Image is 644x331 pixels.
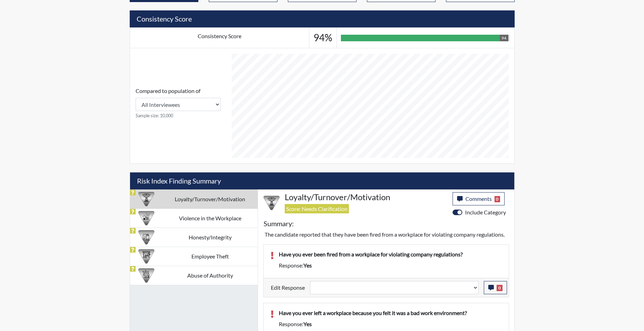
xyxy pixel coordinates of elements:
span: yes [303,262,312,269]
p: The candidate reported that they have been fired from a workplace for violating company regulations. [265,230,508,239]
small: Sample size: 10,000 [136,112,221,119]
div: Update the test taker's response, the change might impact the score [305,281,484,294]
img: CATEGORY%20ICON-07.58b65e52.png [138,248,154,264]
span: 0 [495,196,500,202]
p: Have you ever been fired from a workplace for violating company regulations? [279,250,502,258]
img: CATEGORY%20ICON-17.40ef8247.png [138,191,154,207]
td: Violence in the Workplace [163,209,258,228]
label: Edit Response [271,281,305,294]
td: Loyalty/Turnover/Motivation [163,189,258,209]
td: Honesty/Integrity [163,228,258,247]
span: 0 [497,285,503,291]
div: Consistency Score comparison among population [136,87,221,119]
img: CATEGORY%20ICON-26.eccbb84f.png [138,210,154,226]
h3: 94% [314,32,332,44]
h5: Consistency Score [130,10,515,27]
div: 94 [500,35,508,41]
div: Response: [274,261,507,270]
p: Have you ever left a workplace because you felt it was a bad work environment? [279,309,502,317]
h4: Loyalty/Turnover/Motivation [285,192,447,202]
button: Comments0 [453,192,505,205]
img: CATEGORY%20ICON-11.a5f294f4.png [138,229,154,245]
img: CATEGORY%20ICON-01.94e51fac.png [138,268,154,283]
h5: Summary: [264,219,294,228]
span: Comments [465,195,492,202]
label: Compared to population of [136,87,200,95]
td: Abuse of Authority [163,266,258,285]
h5: Risk Index Finding Summary [130,172,514,189]
span: yes [303,321,312,327]
td: Consistency Score [130,28,309,48]
td: Employee Theft [163,247,258,266]
label: Include Category [465,208,506,217]
div: Response: [274,320,507,328]
img: CATEGORY%20ICON-17.40ef8247.png [264,195,280,211]
button: 0 [484,281,507,294]
span: Score: Needs Clarification [285,204,349,213]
